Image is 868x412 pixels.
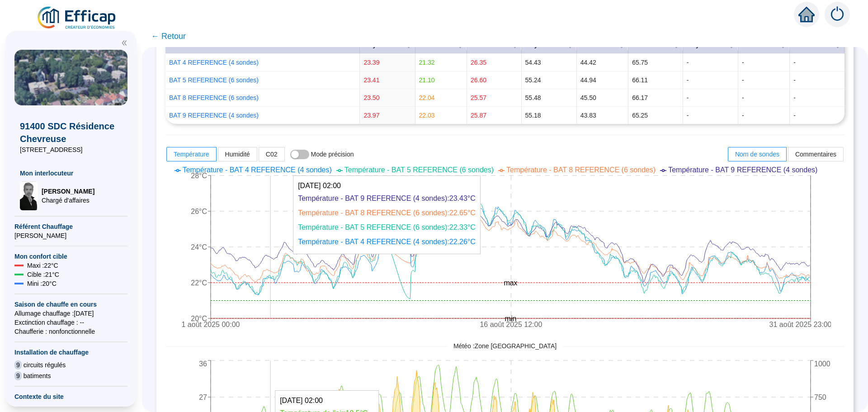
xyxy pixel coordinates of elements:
tspan: 26°C [191,208,207,215]
span: [STREET_ADDRESS] [20,145,122,154]
a: BAT 5 REFERENCE (6 sondes) [169,76,259,84]
span: 23.39 [363,59,379,66]
td: 45.50 [577,89,628,107]
a: BAT 8 REFERENCE (6 sondes) [169,94,259,101]
span: 25.87 [471,112,486,119]
td: 44.42 [577,54,628,71]
span: 23.97 [363,112,379,119]
span: Mini : 20 °C [27,279,57,288]
tspan: 28°C [191,172,207,180]
span: [PERSON_NAME] [14,231,127,240]
img: Chargé d'affaires [20,181,38,210]
span: 23.41 [363,76,379,84]
img: efficap energie logo [36,5,118,31]
span: 26.35 [471,59,486,66]
tspan: 31 août 2025 23:00 [769,321,832,328]
tspan: 27 [199,393,207,401]
td: 66.11 [628,71,683,89]
span: Température - BAT 8 REFERENCE (6 sondes) [506,166,656,174]
tspan: 1000 [814,360,830,368]
td: - [683,107,738,124]
span: 22.03 [419,112,435,119]
td: - [683,54,738,71]
span: Référent Chauffage [14,222,127,231]
td: 66.17 [628,89,683,107]
tspan: 24°C [191,243,207,251]
span: 25.57 [471,94,486,101]
span: Commentaires [795,151,836,158]
span: C02 [266,151,278,158]
span: Nom de sondes [735,151,779,158]
span: Saison de chauffe en cours [14,300,127,309]
span: Humidité [225,151,250,158]
td: 65.25 [628,107,683,124]
span: 9 [14,360,22,369]
tspan: min [505,315,517,322]
tspan: 16 août 2025 12:00 [480,321,542,328]
td: 55.18 [522,107,577,124]
td: - [683,71,738,89]
span: Maxi : 22 °C [27,261,58,270]
span: home [798,6,815,23]
td: - [738,89,790,107]
td: - [738,107,790,124]
span: 22.04 [419,94,435,101]
tspan: 36 [199,360,207,368]
td: 43.83 [577,107,628,124]
td: 44.94 [577,71,628,89]
span: Chargé d'affaires [42,196,94,205]
span: Météo : Zone [GEOGRAPHIC_DATA] [447,341,563,351]
td: - [790,89,844,107]
tspan: max [504,279,517,287]
span: Exctinction chauffage : -- [14,318,127,327]
span: 21.32 [419,59,435,66]
td: - [738,54,790,71]
tspan: 1 août 2025 00:00 [181,321,240,328]
a: BAT 4 REFERENCE (4 sondes) [169,59,259,66]
td: 65.75 [628,54,683,71]
span: ← Retour [151,30,186,43]
span: Allumage chauffage : [DATE] [14,309,127,318]
span: 21.10 [419,76,435,84]
span: Contexte du site [14,392,127,401]
tspan: 22°C [191,279,207,287]
tspan: 750 [814,393,826,401]
a: BAT 9 REFERENCE (4 sondes) [169,112,259,119]
span: Température - BAT 9 REFERENCE (4 sondes) [668,166,817,174]
span: [PERSON_NAME] [42,187,94,196]
span: Température - BAT 4 REFERENCE (4 sondes) [183,166,332,174]
span: Installation de chauffage [14,348,127,357]
span: Chaufferie : non fonctionnelle [14,327,127,336]
td: - [738,71,790,89]
span: 9 [14,371,22,380]
td: 55.24 [522,71,577,89]
span: Mon interlocuteur [20,169,122,178]
span: 26.60 [471,76,486,84]
span: Mode précision [311,151,354,158]
span: Mon confort cible [14,252,127,261]
td: - [790,71,844,89]
td: - [683,89,738,107]
span: Température [174,151,209,158]
td: 55.48 [522,89,577,107]
span: Température - BAT 5 REFERENCE (6 sondes) [344,166,494,174]
img: alerts [825,2,850,27]
td: 54.43 [522,54,577,71]
span: Cible : 21 °C [27,270,59,279]
span: batiments [24,371,51,380]
span: 91400 SDC Résidence Chevreuse [20,120,122,145]
td: - [790,107,844,124]
span: 23.50 [363,94,379,101]
span: circuits régulés [24,360,66,369]
td: - [790,54,844,71]
span: double-left [121,40,127,46]
tspan: 20°C [191,315,207,322]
